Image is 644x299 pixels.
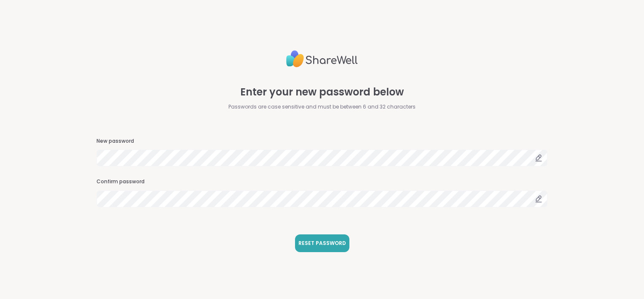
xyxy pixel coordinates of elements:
[295,234,349,252] button: RESET PASSWORD
[97,178,547,185] h3: Confirm password
[298,239,346,247] span: RESET PASSWORD
[97,138,547,145] h3: New password
[286,47,358,71] img: ShareWell Logo
[240,84,404,100] span: Enter your new password below
[228,103,416,111] span: Passwords are case sensitive and must be between 6 and 32 characters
